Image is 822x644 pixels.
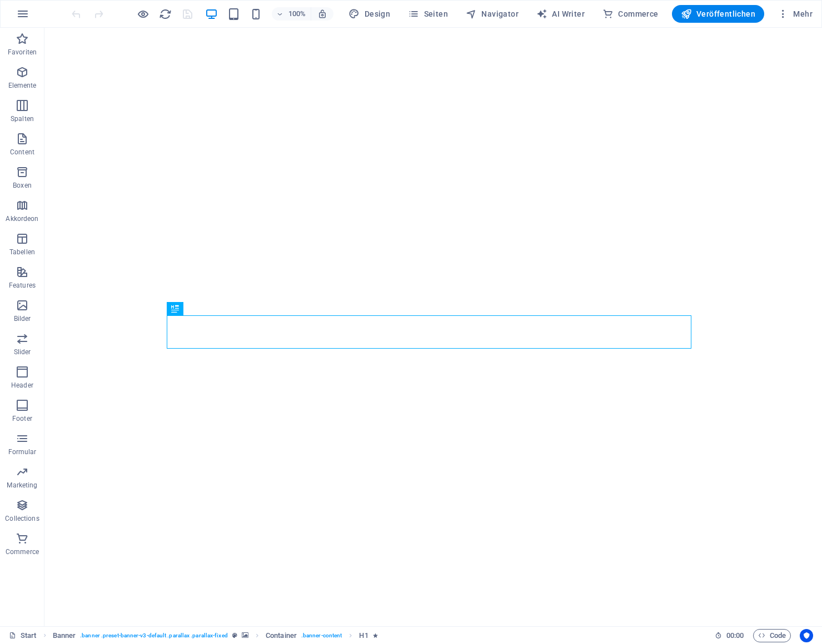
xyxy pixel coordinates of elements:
div: Design (Strg+Alt+Y) [344,5,395,23]
p: Elemente [8,81,37,90]
h6: 100% [288,7,306,21]
span: Veröffentlichen [681,8,755,19]
span: 00 00 [726,629,744,642]
button: AI Writer [532,5,589,23]
button: Usercentrics [800,629,813,642]
i: Element enthält eine Animation [373,632,378,638]
span: AI Writer [536,8,585,19]
span: Code [758,629,786,642]
span: Klick zum Auswählen. Doppelklick zum Bearbeiten [53,629,76,642]
button: Commerce [598,5,663,23]
p: Akkordeon [6,214,38,223]
button: reload [158,7,172,21]
button: Mehr [773,5,817,23]
p: Collections [5,514,39,523]
p: Bilder [14,314,31,323]
p: Favoriten [8,48,37,57]
p: Spalten [11,114,34,123]
span: Design [348,8,390,19]
h6: Session-Zeit [715,629,744,642]
p: Marketing [7,481,37,490]
button: Code [753,629,791,642]
p: Footer [12,414,32,423]
span: . banner .preset-banner-v3-default .parallax .parallax-fixed [80,629,227,642]
button: Veröffentlichen [672,5,764,23]
a: Klick, um Auswahl aufzuheben. Doppelklick öffnet Seitenverwaltung [9,629,37,642]
p: Commerce [6,547,39,556]
p: Content [10,148,34,157]
span: Klick zum Auswählen. Doppelklick zum Bearbeiten [266,629,297,642]
button: Navigator [461,5,523,23]
button: Klicke hier, um den Vorschau-Modus zu verlassen [136,7,150,21]
p: Features [9,281,36,290]
i: Seite neu laden [159,8,172,21]
span: Seiten [408,8,448,19]
p: Boxen [13,181,32,190]
p: Header [11,381,33,390]
span: Mehr [778,8,813,19]
span: . banner-content [301,629,342,642]
i: Element verfügt über einen Hintergrund [242,632,248,638]
span: Navigator [466,8,519,19]
i: Dieses Element ist ein anpassbares Preset [232,632,237,638]
p: Tabellen [9,248,35,256]
p: Slider [14,348,31,356]
i: Bei Größenänderung Zoomstufe automatisch an das gewählte Gerät anpassen. [317,9,327,19]
nav: breadcrumb [53,629,378,642]
span: Klick zum Auswählen. Doppelklick zum Bearbeiten [359,629,368,642]
p: Formular [8,447,37,456]
button: Seiten [403,5,452,23]
button: 100% [272,7,311,21]
span: : [734,631,736,640]
span: Commerce [602,8,659,19]
button: Design [344,5,395,23]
